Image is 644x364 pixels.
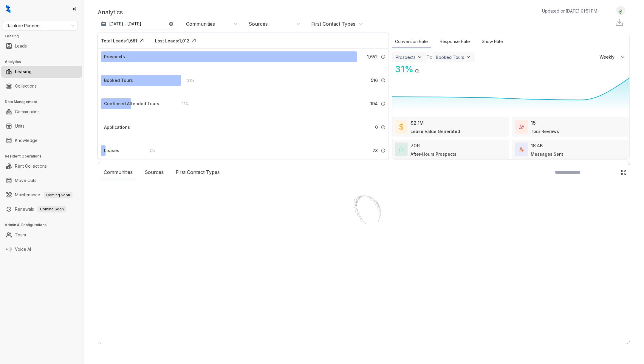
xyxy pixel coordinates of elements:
[596,52,629,62] button: Weekly
[137,36,146,45] img: Click Icon
[1,175,82,186] li: Move Outs
[436,55,464,60] div: Booked Tours
[617,7,625,14] img: UserAvatar
[411,119,424,126] div: $2.1M
[142,166,167,179] div: Sources
[1,40,82,52] li: Leads
[5,222,83,228] h3: Admin & Configurations
[15,40,27,52] a: Leads
[1,120,82,132] li: Units
[465,54,471,60] img: ViewFilterArrow
[144,147,155,154] div: 2 %
[1,203,82,215] li: Renewals
[104,100,159,107] div: Confirmed Attended Tours
[531,151,563,157] div: Messages Sent
[415,69,419,74] img: Info
[173,166,223,179] div: First Contact Types
[1,160,82,172] li: Rent Collections
[6,5,10,13] img: logo
[479,35,506,48] div: Show Rate
[15,80,37,92] a: Collections
[381,78,386,83] img: Info
[181,77,194,84] div: 31 %
[15,160,47,172] a: Rent Collections
[381,101,386,106] img: Info
[311,21,355,27] div: First Contact Types
[411,142,420,149] div: 706
[101,38,137,44] div: Total Leads: 1,681
[15,229,26,241] a: Team
[5,59,83,65] h3: Analytics
[392,62,414,76] div: 31 %
[15,120,24,132] a: Units
[370,100,378,107] span: 194
[189,36,198,45] img: Click Icon
[5,33,83,39] h3: Leasing
[531,128,559,134] div: Tour Reviews
[44,192,72,198] span: Coming Soon
[615,18,624,27] img: Download
[38,206,66,212] span: Coming Soon
[411,151,456,157] div: After-Hours Prospects
[98,19,178,29] button: [DATE] - [DATE]
[437,35,473,48] div: Response Rate
[15,243,31,255] a: Voice AI
[104,124,130,131] div: Applications
[381,54,386,59] img: Info
[381,125,386,130] img: Info
[353,243,374,249] div: Loading...
[1,66,82,78] li: Leasing
[600,54,618,60] span: Weekly
[542,8,597,14] p: Updated on [DATE] 01:51 PM
[621,169,627,175] img: Click Icon
[367,53,378,60] span: 1,652
[372,147,378,154] span: 28
[392,35,431,48] div: Conversion Rate
[531,119,536,126] div: 15
[186,21,215,27] div: Communities
[15,134,38,146] a: Knowledge
[1,134,82,146] li: Knowledge
[7,21,74,30] span: Raintree Partners
[98,8,123,17] p: Analytics
[426,53,432,61] div: To
[396,55,416,60] div: Prospects
[608,170,613,175] img: SearchIcon
[375,124,378,131] span: 0
[15,175,36,186] a: Move Outs
[104,147,119,154] div: Leases
[104,77,133,84] div: Booked Tours
[176,100,189,107] div: 12 %
[155,38,189,44] div: Lost Leads: 1,012
[1,106,82,118] li: Communities
[15,106,40,118] a: Communities
[5,99,83,105] h3: Data Management
[101,166,136,179] div: Communities
[15,203,66,215] a: RenewalsComing Soon
[381,148,386,153] img: Info
[519,125,524,129] img: TourReviews
[109,21,141,27] p: [DATE] - [DATE]
[1,80,82,92] li: Collections
[1,243,82,255] li: Voice AI
[5,154,83,159] h3: Resident Operations
[249,21,268,27] div: Sources
[399,147,403,152] img: AfterHoursConversations
[1,189,82,201] li: Maintenance
[519,147,524,152] img: TotalFum
[399,123,403,130] img: LeaseValue
[104,53,125,60] div: Prospects
[371,77,378,84] span: 516
[1,229,82,241] li: Team
[411,128,460,134] div: Lease Value Generated
[15,66,32,78] a: Leasing
[531,142,543,149] div: 18.4K
[417,54,423,60] img: ViewFilterArrow
[334,183,394,243] img: Loader
[419,63,428,72] img: Click Icon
